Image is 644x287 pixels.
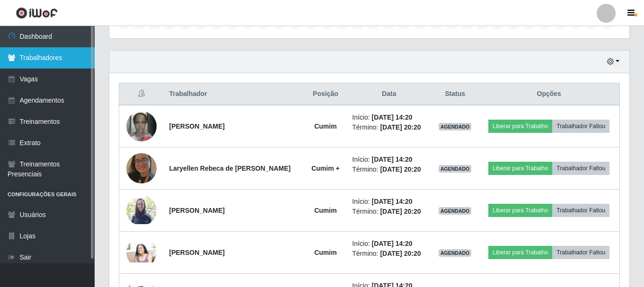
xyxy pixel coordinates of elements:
button: Liberar para Trabalho [488,120,552,133]
th: Trabalhador [163,83,304,105]
time: [DATE] 14:20 [372,113,413,121]
img: CoreUI Logo [16,7,58,19]
img: 1751565100941.jpeg [126,197,157,225]
span: AGENDADO [439,165,472,173]
strong: Cumim + [311,165,340,172]
th: Posição [305,83,347,105]
li: Término: [352,122,426,132]
button: Trabalhador Faltou [552,246,609,259]
button: Liberar para Trabalho [488,204,552,217]
time: [DATE] 20:20 [380,123,421,131]
li: Início: [352,197,426,207]
button: Trabalhador Faltou [552,120,609,133]
time: [DATE] 14:20 [372,198,413,205]
img: 1737978086826.jpeg [126,243,157,263]
th: Status [432,83,478,105]
span: AGENDADO [439,123,472,130]
time: [DATE] 20:20 [380,208,421,215]
strong: [PERSON_NAME] [169,122,224,130]
img: 1682201585462.jpeg [126,106,157,146]
th: Data [346,83,432,105]
button: Trabalhador Faltou [552,204,609,217]
span: AGENDADO [439,207,472,215]
strong: [PERSON_NAME] [169,207,224,214]
li: Início: [352,239,426,249]
li: Início: [352,113,426,122]
li: Início: [352,155,426,165]
strong: Cumim [314,249,336,256]
strong: [PERSON_NAME] [169,249,224,256]
strong: Cumim [314,207,336,214]
button: Trabalhador Faltou [552,162,609,175]
time: [DATE] 14:20 [372,240,413,247]
button: Liberar para Trabalho [488,162,552,175]
strong: Laryellen Rebeca de [PERSON_NAME] [169,165,291,172]
img: 1752877862553.jpeg [126,148,157,188]
li: Término: [352,165,426,174]
th: Opções [478,83,619,105]
time: [DATE] 14:20 [372,156,413,163]
button: Liberar para Trabalho [488,246,552,259]
span: AGENDADO [439,249,472,257]
strong: Cumim [314,122,336,130]
time: [DATE] 20:20 [380,165,421,173]
time: [DATE] 20:20 [380,250,421,257]
li: Término: [352,207,426,217]
li: Término: [352,249,426,259]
